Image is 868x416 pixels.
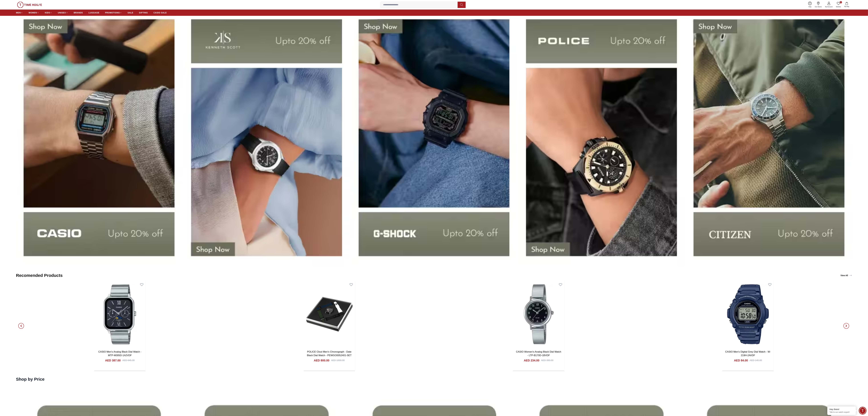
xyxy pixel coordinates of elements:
span: My Account [824,6,834,8]
a: CASIO Men's Analog Black Dial Watch - MTP-M305D-1A2VDF [98,350,141,357]
span: UNISEX [58,11,66,14]
a: View All [840,273,853,277]
a: Help [807,1,813,8]
a: CASIO SALE [154,10,167,15]
span: KIDS [45,11,50,14]
div: AED 140.00 [750,359,762,362]
button: My Bag [843,1,851,8]
span: Wishlist [835,6,842,8]
a: SALE [128,10,133,15]
img: CASIO Men's Analog Black Dial Watch - MTP-M305D-1A2VDF [94,281,146,348]
a: PROMOTIONS [105,10,122,15]
span: GIFTING [139,11,148,14]
span: LUGGAGE [89,11,99,14]
a: KIDS [45,10,52,15]
h4: AED 234.00 [524,358,539,362]
a: BRANDS [74,10,83,15]
img: Shop By Brands - Carlton- UAE [518,8,684,267]
span: Help [807,6,813,8]
img: Shop By Brands -Tornado - UAE [351,8,517,267]
p: Talk to our watch expert! [829,411,854,413]
span: 0 [840,1,842,3]
a: CASIO Men's Digital Grey Dial Watch - W-219H-2AVDF [725,350,771,357]
img: POLICE Clout Men's Chronograph - Date Black Dial Watch - PEWGO0052401-SET [304,281,355,348]
div: AED 645.00 [122,359,135,362]
span: My Bag [843,5,850,8]
a: MEN [16,10,23,15]
span: WOMEN [29,11,37,14]
span: BRANDS [74,11,83,14]
img: Shop By Brands - Casio- UAE [184,8,350,267]
img: ... [17,2,42,8]
div: AED 1000.00 [331,359,345,362]
h2: Shop by Price [16,377,45,382]
div: Hey there! [829,408,854,411]
a: Our Stores [813,1,823,8]
a: LUGGAGE [89,10,99,15]
img: CASIO Men's Digital Grey Dial Watch - W-219H-2AVDF [722,281,774,348]
a: 0Wishlist [834,1,843,8]
a: WOMEN [29,10,39,15]
a: POLICE Clout Men's Chronograph - Date Black Dial Watch - PEWGO0052401-SET [307,350,352,357]
span: PROMOTIONS [105,11,120,14]
h2: Recomended Products [16,273,63,278]
div: AED 390.00 [541,359,553,362]
img: Shop by Brands - Quantum- UAE [16,8,182,267]
a: CASIO Women's Analog Black Dial Watch - LTP-B170D-1BVDF [516,350,561,357]
a: GIFTING [139,10,148,15]
img: CASIO Women's Analog Black Dial Watch - LTP-B170D-1BVDF [513,281,564,348]
div: Chat Widget [859,407,867,415]
span: Our Stores [814,6,823,8]
img: Shop by Brands - Ecstacy - UAE [686,8,852,267]
h4: AED 84.00 [734,358,748,362]
h4: AED 800.00 [314,358,329,362]
span: MEN [16,11,21,14]
span: CASIO SALE [154,11,167,14]
span: SALE [128,11,133,14]
a: UNISEX [58,10,68,15]
h4: AED 387.00 [105,358,121,362]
